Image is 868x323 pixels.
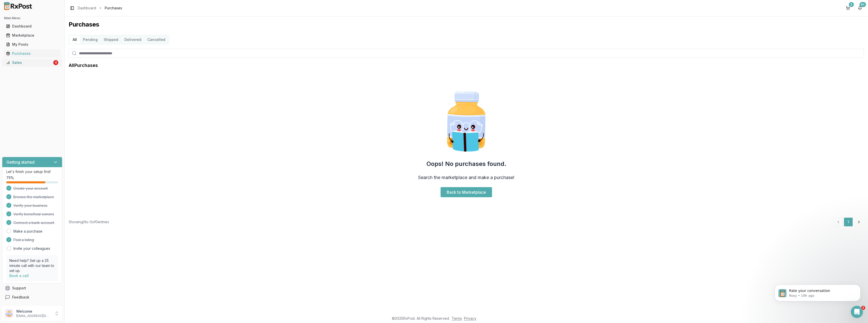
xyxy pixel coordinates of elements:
a: My Posts [4,40,60,49]
a: Dashboard [4,22,60,31]
a: Privacy [464,316,476,320]
a: Book a call [9,274,29,278]
p: Let's finish your setup first! [6,169,58,174]
span: Connect a bank account [13,220,54,225]
span: Post a listing [13,237,34,242]
h1: All Purchases [69,62,98,69]
button: Shipped [101,36,121,44]
a: Marketplace [4,31,60,40]
button: Purchases [2,49,62,58]
div: 9+ [859,2,866,7]
p: [EMAIL_ADDRESS][DOMAIN_NAME] [16,314,51,318]
img: Smart Pill Bottle [434,89,499,154]
nav: breadcrumb [78,6,122,11]
button: Delivered [121,36,144,44]
button: Support [2,284,62,293]
a: Invite your colleagues [13,246,50,251]
h2: Oops! No purchases found. [426,160,506,168]
div: Sales [6,60,52,65]
span: Verify beneficial owners [13,212,54,217]
button: Cancelled [144,36,168,44]
button: 9+ [856,4,864,12]
h2: Main Menu [4,16,60,20]
span: Browse the marketplace [13,194,54,200]
a: Back to Marketplace [441,187,492,197]
a: Make a purchase [13,229,42,234]
h1: Purchases [69,20,864,29]
div: Dashboard [6,24,58,29]
a: Purchases [4,49,60,58]
span: Create your account [13,186,48,191]
a: Terms [452,316,462,320]
button: Pending [80,36,101,44]
div: 4 [53,60,58,65]
h3: Getting started [6,159,35,165]
div: Purchases [6,51,58,56]
div: Marketplace [6,33,58,38]
span: 75 % [6,175,14,180]
p: Welcome [16,309,51,314]
span: 2 [861,306,865,310]
a: Go to next page [854,217,864,227]
a: Dashboard [78,6,96,11]
a: Sales4 [4,58,60,67]
button: Sales4 [2,59,62,67]
p: Need help? Set up a 25 minute call with our team to set up. [9,258,55,273]
button: My Posts [2,40,62,48]
span: Purchases [105,6,122,11]
a: 1 [844,217,853,227]
button: 2 [844,4,852,12]
div: 2 [849,2,854,7]
span: Feedback [12,295,29,300]
nav: pagination [834,217,864,227]
img: User avatar [5,309,13,317]
div: My Posts [6,42,58,47]
button: All [70,36,80,44]
h3: Search the marketplace and make a purchase! [418,174,514,181]
button: Marketplace [2,31,62,39]
div: Showing 0 to 0 of 0 entries [69,219,109,225]
img: RxPost Logo [2,2,34,10]
iframe: Intercom live chat [851,306,863,318]
span: Verify your business [13,203,47,208]
button: Dashboard [2,22,62,30]
button: Feedback [2,293,62,302]
iframe: Intercom notifications message [767,274,868,309]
